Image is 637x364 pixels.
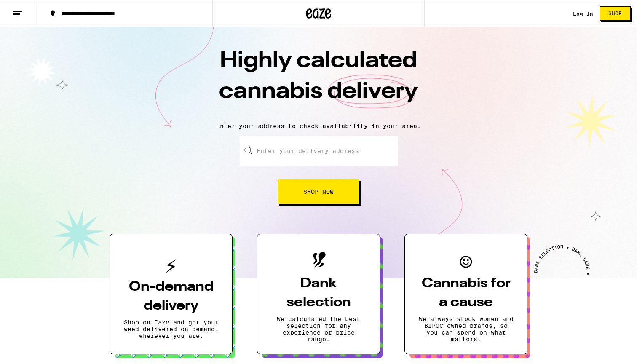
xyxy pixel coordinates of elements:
[240,136,398,166] input: Enter your delivery address
[271,316,366,343] p: We calculated the best selection for any experience or price range.
[608,11,622,16] span: Shop
[418,274,514,312] h3: Cannabis for a cause
[257,234,380,354] button: Dank selectionWe calculated the best selection for any experience or price range.
[573,11,593,16] a: Log In
[271,274,366,312] h3: Dank selection
[303,189,334,195] span: Shop Now
[123,278,219,316] h3: On-demand delivery
[593,6,637,21] a: Shop
[8,123,629,129] p: Enter your address to check availability in your area.
[418,316,514,343] p: We always stock women and BIPOC owned brands, so you can spend on what matters.
[404,234,527,354] button: Cannabis for a causeWe always stock women and BIPOC owned brands, so you can spend on what matters.
[110,234,233,354] button: On-demand deliveryShop on Eaze and get your weed delivered on demand, wherever you are.
[278,179,359,204] button: Shop Now
[171,46,466,116] h1: Highly calculated cannabis delivery
[123,319,219,339] p: Shop on Eaze and get your weed delivered on demand, wherever you are.
[600,6,631,21] button: Shop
